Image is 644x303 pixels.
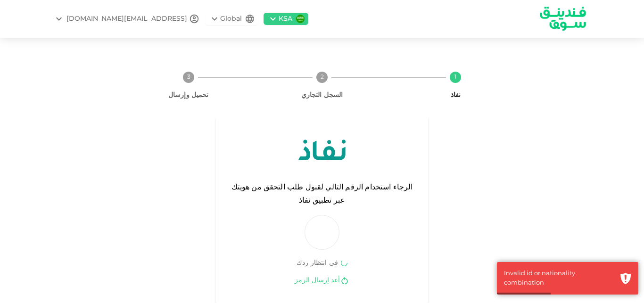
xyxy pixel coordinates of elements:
[297,260,338,266] span: في انتظار ردك
[451,92,461,98] span: نفاذ
[168,92,209,98] span: تحميل وإرسال
[66,14,187,24] div: [EMAIL_ADDRESS][DOMAIN_NAME]
[454,74,456,80] text: 1
[504,269,615,287] div: Invalid id or nationality combination
[227,181,417,207] span: الرجاء استخدام الرقم التالي لقبول طلب التحقق من هويتك عبر تطبيق نفاذ
[535,0,591,37] a: logo
[220,14,242,24] div: Global
[296,15,305,23] img: flag-sa.b9a346574cdc8950dd34b50780441f57.svg
[187,74,190,80] text: 3
[298,126,346,173] img: nafathlogo
[528,0,598,37] img: logo
[301,92,343,98] span: السجل التجاري
[295,276,340,285] a: أعد إرسال الرمز
[279,14,292,24] div: KSA
[321,74,324,80] text: 2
